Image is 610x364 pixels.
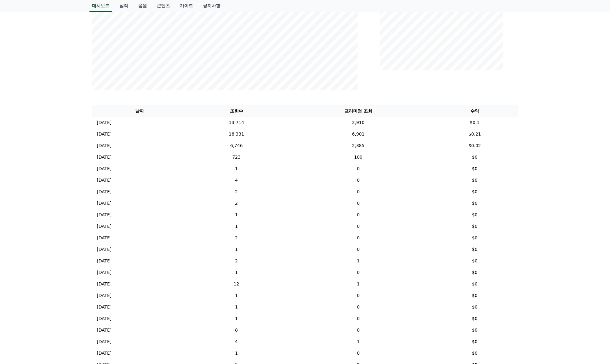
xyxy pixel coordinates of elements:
p: [DATE] [97,246,112,253]
td: $0 [431,278,518,290]
td: 18,331 [188,128,286,140]
td: 0 [285,221,431,232]
td: 4 [188,336,286,347]
td: 0 [285,267,431,278]
td: 4 [188,175,286,186]
td: 0 [285,347,431,359]
td: 2,385 [285,140,431,151]
td: 1 [188,221,286,232]
td: $0 [431,336,518,347]
td: $0 [431,290,518,301]
td: $0 [431,221,518,232]
td: 6,901 [285,128,431,140]
td: 0 [285,232,431,244]
th: 프리미엄 조회 [285,105,431,117]
p: [DATE] [97,142,112,149]
p: [DATE] [97,327,112,333]
td: $0 [431,209,518,221]
p: [DATE] [97,131,112,137]
th: 날짜 [92,105,188,117]
td: 0 [285,313,431,324]
td: 1 [188,290,286,301]
td: 2 [188,255,286,267]
td: 1 [188,209,286,221]
td: 1 [188,244,286,255]
p: [DATE] [97,292,112,299]
p: [DATE] [97,119,112,126]
td: 0 [285,244,431,255]
td: 1 [188,301,286,313]
p: [DATE] [97,315,112,322]
p: [DATE] [97,154,112,160]
td: 0 [285,175,431,186]
td: 13,714 [188,117,286,128]
td: 0 [285,163,431,175]
td: 1 [188,163,286,175]
p: [DATE] [97,269,112,276]
td: 1 [285,278,431,290]
td: 1 [188,313,286,324]
td: 1 [285,336,431,347]
td: 12 [188,278,286,290]
td: 1 [188,347,286,359]
td: 2 [188,186,286,198]
td: $0 [431,301,518,313]
td: 2 [188,198,286,209]
td: 0 [285,209,431,221]
td: $0 [431,186,518,198]
td: $0 [431,255,518,267]
td: 1 [188,267,286,278]
td: $0.1 [431,117,518,128]
th: 조회수 [188,105,286,117]
td: 2 [188,232,286,244]
td: $0 [431,198,518,209]
td: 0 [285,324,431,336]
td: 0 [285,301,431,313]
td: 100 [285,151,431,163]
td: $0 [431,163,518,175]
p: [DATE] [97,223,112,230]
p: [DATE] [97,189,112,195]
p: [DATE] [97,338,112,345]
td: $0 [431,244,518,255]
p: [DATE] [97,165,112,172]
td: $0.02 [431,140,518,151]
td: $0.21 [431,128,518,140]
td: $0 [431,175,518,186]
td: $0 [431,347,518,359]
p: [DATE] [97,177,112,184]
p: [DATE] [97,258,112,264]
td: 0 [285,198,431,209]
p: [DATE] [97,235,112,241]
td: 0 [285,290,431,301]
p: [DATE] [97,350,112,357]
td: $0 [431,267,518,278]
p: [DATE] [97,212,112,218]
td: $0 [431,324,518,336]
td: 6,746 [188,140,286,151]
p: [DATE] [97,200,112,207]
td: 0 [285,186,431,198]
td: $0 [431,151,518,163]
td: 1 [285,255,431,267]
th: 수익 [431,105,518,117]
p: [DATE] [97,304,112,310]
td: $0 [431,313,518,324]
p: [DATE] [97,281,112,287]
td: 723 [188,151,286,163]
td: 2,910 [285,117,431,128]
td: 8 [188,324,286,336]
td: $0 [431,232,518,244]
